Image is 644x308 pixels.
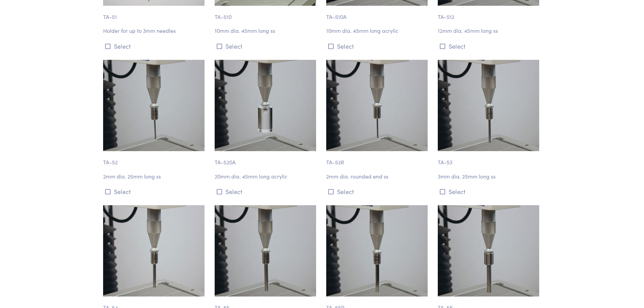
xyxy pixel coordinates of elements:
button: Select [438,41,541,52]
p: TA-51 [103,6,207,21]
p: 10mm dia. 45mm long acrylic [326,26,430,35]
p: TA-520A [215,151,318,167]
img: puncture_ta-55r_5mm_2.jpg [326,205,428,297]
img: puncture_ta-54_4mm_2.jpg [103,205,205,297]
button: Select [215,186,318,197]
p: TA-510 [215,6,318,21]
p: Holder for up to 3mm needles [103,26,207,35]
button: Select [326,41,430,52]
p: 3mm dia. 25mm long ss [438,172,541,181]
img: puncture_ta-53_3mm_5.jpg [438,60,539,151]
img: puncture_ta-52r_2mm_3.jpg [326,60,428,151]
img: puncture_ta-52_2mm_3.jpg [103,60,205,151]
img: puncture_ta-56_6mm_3.jpg [438,205,539,297]
img: puncture_ta-55_5mm_3.jpg [215,205,316,297]
p: 10mm dia. 45mm long ss [215,26,318,35]
p: TA-510A [326,6,430,21]
button: Select [326,186,430,197]
p: TA-52R [326,151,430,167]
p: TA-53 [438,151,541,167]
button: Select [103,41,207,52]
img: puncture_ta-520a_20mm_3.jpg [215,60,316,151]
button: Select [215,41,318,52]
button: Select [103,186,207,197]
p: 2mm dia. rounded end ss [326,172,430,181]
p: 12mm dia. 45mm long ss [438,26,541,35]
p: TA-52 [103,151,207,167]
button: Select [438,186,541,197]
p: 2mm dia. 25mm long ss [103,172,207,181]
p: 20mm dia. 45mm long acrylic [215,172,318,181]
p: TA-512 [438,6,541,21]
